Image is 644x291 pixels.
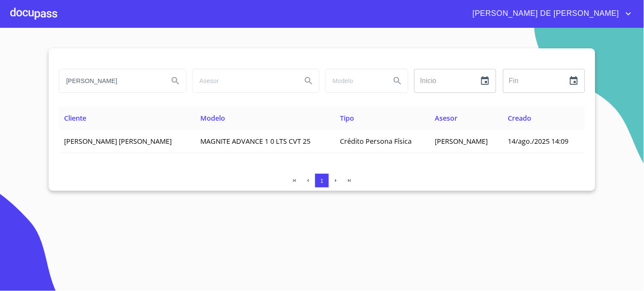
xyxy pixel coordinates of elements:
[64,113,86,123] span: Cliente
[387,71,408,91] button: Search
[193,69,295,92] input: search
[201,137,311,146] span: MAGNITE ADVANCE 1 0 LTS CVT 25
[508,113,532,123] span: Creado
[64,137,172,146] span: [PERSON_NAME] [PERSON_NAME]
[435,137,488,146] span: [PERSON_NAME]
[59,69,162,92] input: search
[315,174,329,187] button: 1
[508,137,569,146] span: 14/ago./2025 14:09
[340,113,354,123] span: Tipo
[320,178,323,184] span: 1
[165,71,186,91] button: Search
[326,69,384,92] input: search
[340,137,412,146] span: Crédito Persona Física
[435,113,457,123] span: Asesor
[299,71,319,91] button: Search
[466,7,634,21] button: account of current user
[201,113,225,123] span: Modelo
[466,7,624,21] span: [PERSON_NAME] DE [PERSON_NAME]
